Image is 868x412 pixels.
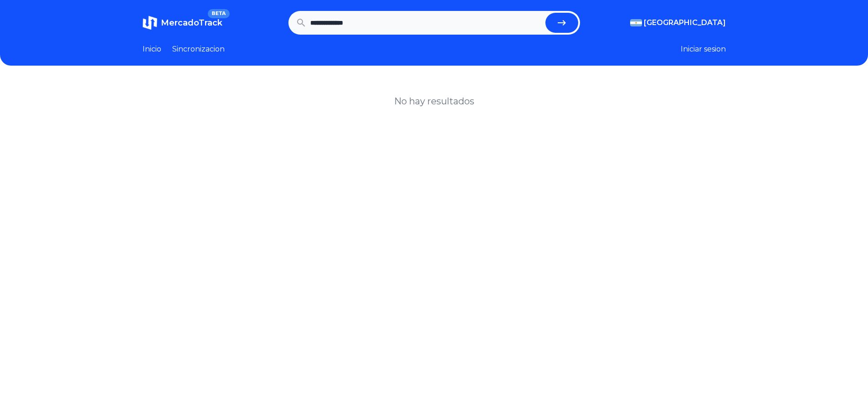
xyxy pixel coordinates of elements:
img: Argentina [630,19,642,26]
a: Inicio [143,44,161,55]
a: MercadoTrackBETA [143,15,222,30]
img: MercadoTrack [143,15,157,30]
span: BETA [208,9,229,18]
span: [GEOGRAPHIC_DATA] [644,17,726,28]
button: Iniciar sesion [681,44,726,55]
a: Sincronizacion [172,44,225,55]
span: MercadoTrack [161,18,222,28]
h1: No hay resultados [394,95,474,108]
button: [GEOGRAPHIC_DATA] [630,17,726,28]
